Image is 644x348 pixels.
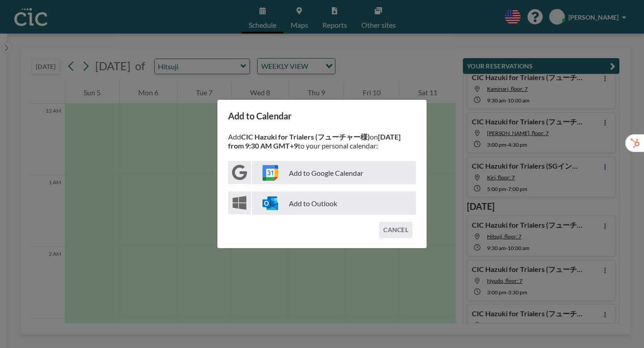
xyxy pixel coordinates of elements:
[228,191,416,215] button: Add to Outlook
[228,132,401,150] strong: [DATE] from 9:30 AM GMT+9
[263,195,278,211] img: windows-outlook-icon.svg
[241,132,370,141] strong: CIC Hazuki for Trialers (フューチャー様)
[379,222,412,238] button: CANCEL
[228,110,416,122] h3: Add to Calendar
[252,161,416,184] p: Add to Google Calendar
[228,161,416,184] button: Add to Google Calendar
[263,165,278,181] img: google-calendar-icon.svg
[252,191,416,215] p: Add to Outlook
[228,132,416,150] p: Add on to your personal calendar:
